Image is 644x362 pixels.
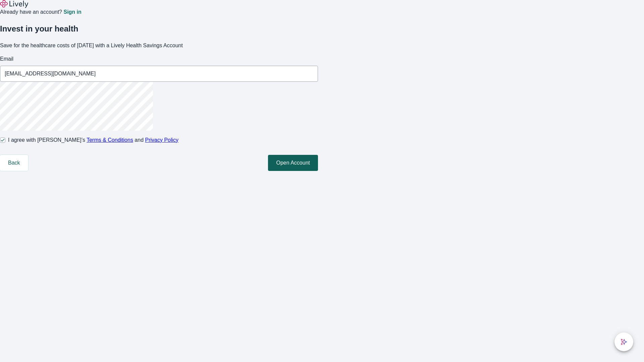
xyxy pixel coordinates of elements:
a: Terms & Conditions [87,137,133,143]
svg: Lively AI Assistant [621,339,627,345]
span: I agree with [PERSON_NAME]’s and [8,136,178,144]
button: chat [614,333,633,351]
button: Open Account [268,155,318,171]
a: Sign in [63,9,81,15]
a: Privacy Policy [145,137,179,143]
